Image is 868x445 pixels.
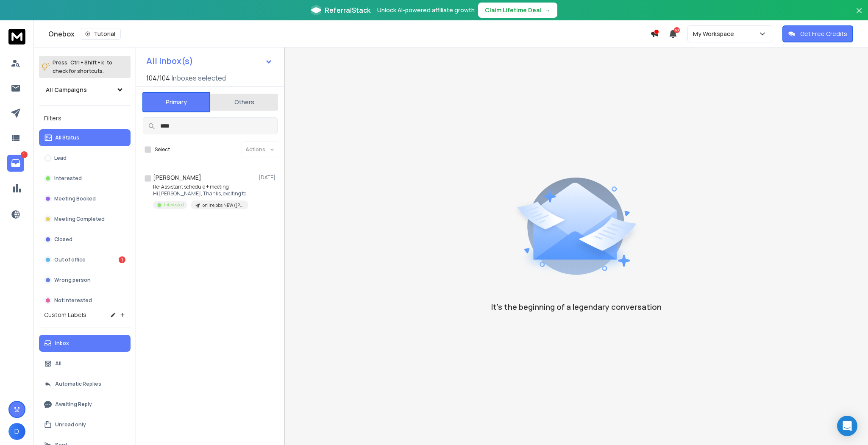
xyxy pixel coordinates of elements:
p: onlinejobs NEW ([PERSON_NAME] add to this one) [203,202,243,209]
button: Meeting Booked [39,190,131,207]
a: 1 [7,155,24,172]
button: Awaiting Reply [39,396,131,413]
p: Inbox [55,340,69,347]
p: [DATE] [259,174,278,181]
h1: [PERSON_NAME] [153,173,201,182]
span: Ctrl + Shift + k [69,58,105,67]
p: My Workspace [693,30,737,38]
button: All Inbox(s) [139,53,279,70]
button: Not Interested [39,292,131,309]
p: It’s the beginning of a legendary conversation [491,301,662,313]
button: All Campaigns [39,81,131,98]
button: Unread only [39,416,131,433]
button: Claim Lifetime Deal→ [478,3,557,18]
button: Out of office1 [39,251,131,268]
p: Not Interested [54,297,92,304]
p: Closed [54,236,72,243]
button: D [8,423,25,440]
p: Interested [164,202,184,208]
p: Re: Assistant schedule + meeting [153,184,248,190]
p: All [55,360,61,367]
h3: Filters [39,112,131,124]
h1: All Inbox(s) [146,57,193,65]
label: Select [155,146,170,153]
h1: All Campaigns [46,86,87,94]
span: 50 [674,27,680,33]
div: 1 [119,256,125,263]
p: Get Free Credits [800,30,847,38]
button: Interested [39,170,131,187]
span: 104 / 104 [146,73,170,83]
p: Awaiting Reply [55,401,92,408]
div: Open Intercom Messenger [837,416,857,436]
span: ReferralStack [325,5,370,15]
p: Interested [54,175,82,182]
button: Lead [39,150,131,167]
p: Automatic Replies [55,381,101,387]
button: Meeting Completed [39,211,131,228]
button: All Status [39,129,131,146]
button: Tutorial [80,28,121,40]
button: Wrong person [39,272,131,289]
span: → [545,6,551,14]
div: Onebox [48,28,650,40]
p: Unlock AI-powered affiliate growth [377,6,475,14]
p: Press to check for shortcuts. [53,58,112,75]
button: Primary [142,92,210,112]
button: Others [210,93,278,111]
button: Inbox [39,335,131,352]
p: All Status [55,134,79,141]
button: Closed [39,231,131,248]
p: Lead [54,155,67,161]
button: Close banner [854,5,865,25]
button: All [39,355,131,372]
p: 1 [21,151,28,158]
button: Get Free Credits [782,25,853,42]
p: Meeting Completed [54,216,105,222]
button: Automatic Replies [39,375,131,392]
p: Wrong person [54,277,91,284]
p: Meeting Booked [54,195,96,202]
h3: Custom Labels [44,311,86,319]
p: Unread only [55,421,86,428]
h3: Inboxes selected [172,73,226,83]
p: Out of office [54,256,86,263]
p: Hi [PERSON_NAME], Thanks, exciting to [153,190,248,197]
